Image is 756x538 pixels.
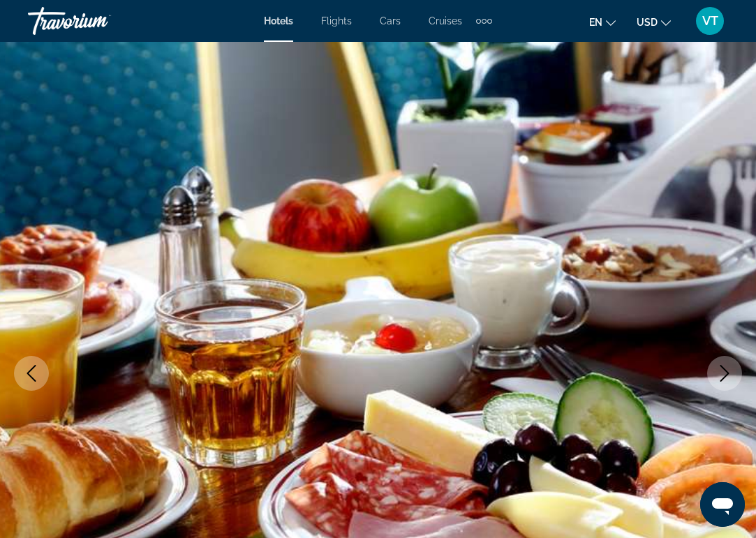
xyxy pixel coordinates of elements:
a: Travorium [28,3,168,39]
button: Extra navigation items [476,10,492,32]
span: USD [637,17,658,28]
a: Cruises [429,15,462,27]
button: Previous image [14,356,49,391]
button: User Menu [692,6,728,36]
button: Change language [589,12,616,32]
button: Change currency [637,12,671,32]
iframe: Кнопка запуска окна обмена сообщениями [700,482,745,527]
a: Flights [321,15,352,27]
span: VT [702,14,718,28]
span: en [589,17,602,28]
a: Hotels [264,15,293,27]
a: Cars [380,15,401,27]
button: Next image [707,356,742,391]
